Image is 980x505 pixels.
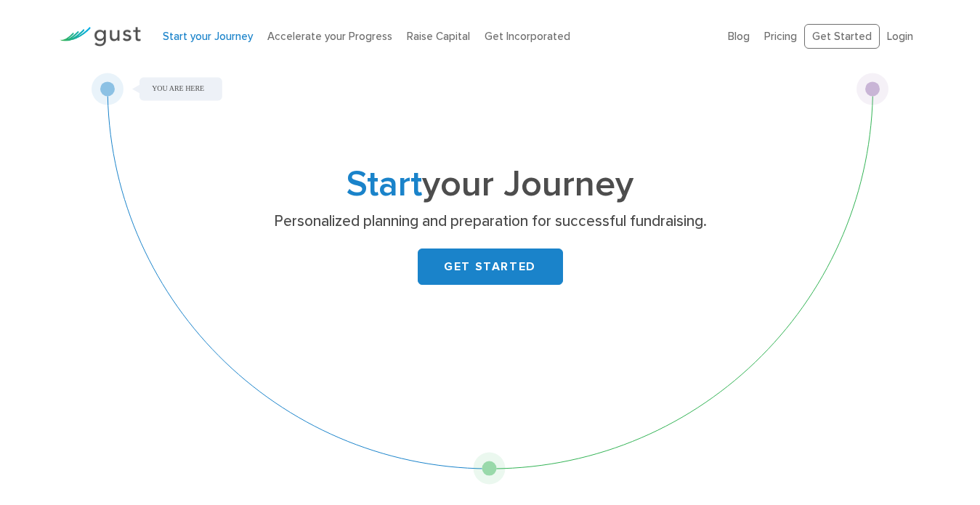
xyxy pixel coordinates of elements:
[208,211,772,232] p: Personalized planning and preparation for successful fundraising.
[887,30,913,43] a: Login
[728,30,750,43] a: Blog
[60,27,141,47] img: Gust Logo
[203,168,777,201] h1: your Journey
[764,30,797,43] a: Pricing
[804,24,880,49] a: Get Started
[485,30,570,43] a: Get Incorporated
[347,163,422,206] span: Start
[418,249,563,285] a: GET STARTED
[267,30,392,43] a: Accelerate your Progress
[163,30,253,43] a: Start your Journey
[407,30,470,43] a: Raise Capital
